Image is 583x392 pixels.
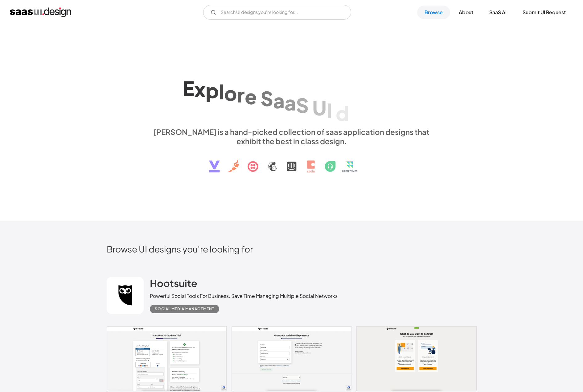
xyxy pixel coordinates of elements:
[107,244,477,254] h2: Browse UI designs you’re looking for
[273,89,285,112] div: a
[155,305,214,313] div: Social Media Management
[150,73,433,121] h1: Explore SaaS UI design patterns & interactions.
[417,6,450,19] a: Browse
[203,5,351,20] input: Search UI designs you're looking for...
[451,6,481,19] a: About
[515,6,573,19] a: Submit UI Request
[150,127,433,146] div: [PERSON_NAME] is a hand-picked collection of saas application designs that exhibit the best in cl...
[10,7,71,17] a: home
[224,81,237,105] div: o
[150,277,197,289] h2: Hootsuite
[261,87,273,111] div: S
[285,91,296,115] div: a
[183,76,194,100] div: E
[150,292,338,300] div: Powerful Social Tools For Business. Save Time Managing Multiple Social Networks
[219,80,224,104] div: l
[326,98,332,122] div: I
[312,96,326,120] div: U
[482,6,514,19] a: SaaS Ai
[194,77,206,101] div: x
[198,146,385,178] img: text, icon, saas logo
[203,5,351,20] form: Email Form
[206,78,219,102] div: p
[245,85,257,108] div: e
[336,102,349,125] div: d
[150,277,197,292] a: Hootsuite
[296,93,309,117] div: S
[237,83,245,107] div: r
